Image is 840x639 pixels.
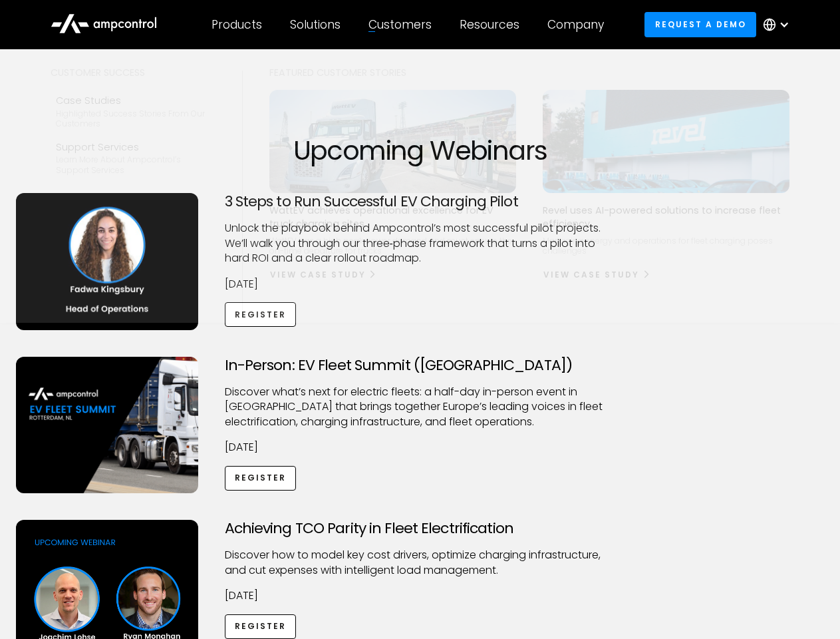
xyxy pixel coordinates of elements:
h3: In-Person: EV Fleet Summit ([GEOGRAPHIC_DATA]) [225,357,616,374]
div: Case Studies [56,93,210,108]
p: [DATE] [225,588,616,603]
p: Discover how to model key cost drivers, optimize charging infrastructure, and cut expenses with i... [225,548,616,578]
p: ​Discover what’s next for electric fleets: a half-day in-person event in [GEOGRAPHIC_DATA] that b... [225,385,616,429]
div: Customers [368,17,432,32]
div: Resources [460,17,519,32]
div: Company [547,17,604,32]
div: Highlighted success stories From Our Customers [56,108,210,129]
div: Products [211,17,262,32]
div: Customer success [51,65,215,80]
div: Learn more about Ampcontrol’s support services [56,154,210,175]
a: Register [225,466,297,491]
div: Solutions [290,17,341,32]
a: Register [225,614,297,639]
div: Featured Customer Stories [269,65,790,80]
a: View Case Study [269,264,378,286]
a: Request a demo [644,12,756,37]
div: View Case Study [543,269,639,281]
div: Support Services [56,140,210,154]
p: [DATE] [225,440,616,455]
div: View Case Study [270,269,366,281]
h3: Achieving TCO Parity in Fleet Electrification [225,520,616,537]
p: Managing energy and operations for fleet charging poses challenges [543,236,789,256]
p: WattEV has a high peak power demand and must ensure the on-time departure for trucks [269,236,516,256]
p: Revel uses AI-powered solutions to increase fleet efficiency [543,204,789,230]
p: WattEV achieves operational excellence for EV truck charging sites [269,204,516,230]
a: Case StudiesHighlighted success stories From Our Customers [51,88,215,134]
a: Support ServicesLearn more about Ampcontrol’s support services [51,134,215,181]
a: View Case Study [543,264,651,286]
